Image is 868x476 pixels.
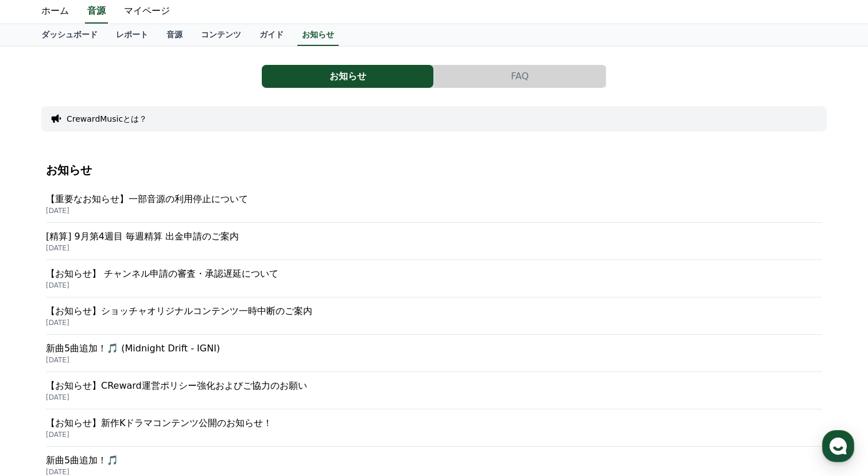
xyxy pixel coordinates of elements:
a: 音源 [157,24,192,46]
a: ダッシュボード [32,24,107,46]
a: ガイド [250,24,293,46]
p: 【お知らせ】ショッチャオリジナルコンテンツ一時中断のご案内 [46,304,822,318]
div: [DATE] [92,122,115,131]
div: CReward [47,122,87,132]
h1: CReward [14,86,81,105]
p: [DATE] [46,243,822,253]
a: レポート [107,24,157,46]
button: 営業時間を確認する [126,91,210,105]
a: FAQ [434,65,606,88]
span: 営業時間を確認する [130,92,197,103]
span: を利用中 [83,218,153,225]
p: [DATE] [46,355,822,365]
p: [精算] 9月第4週目 毎週精算 出金申請のご案内 [46,230,822,243]
a: チャット [76,364,148,393]
a: お知らせ [297,24,339,46]
p: 【お知らせ】新作Kドラマコンテンツ公開のお知らせ！ [46,416,822,430]
b: チャネルトーク [83,218,127,225]
span: チャット [98,382,126,391]
p: [DATE] [46,206,822,215]
a: コンテンツ [192,24,250,46]
button: お知らせ [262,65,433,88]
span: 設定 [177,381,191,390]
p: [DATE] [46,393,822,402]
p: 【お知らせ】CReward運営ポリシー強化およびご協力のお願い [46,379,822,393]
p: [DATE] [46,281,822,290]
a: 設定 [148,364,220,393]
p: [DATE] [46,318,822,327]
a: 【お知らせ】ショッチャオリジナルコンテンツ一時中断のご案内 [DATE] [46,297,822,335]
button: FAQ [434,65,606,88]
p: [DATE] [46,430,822,439]
div: [EMAIL_ADDRESS][DOMAIN_NAME] [47,132,202,144]
span: メッセージを入力してください. [24,165,146,177]
a: 【お知らせ】新作Kドラマコンテンツ公開のお知らせ！ [DATE] [46,409,822,447]
a: チャネルトークを利用中 [72,217,153,226]
span: ホーム [29,381,50,390]
a: ホーム [3,364,76,393]
button: CrewardMusicとは？ [67,113,147,125]
h4: お知らせ [46,164,822,176]
a: 【重要なお知らせ】一部音源の利用停止について [DATE] [46,185,822,223]
p: 【お知らせ】 チャンネル申請の審査・承認遅延について [46,267,822,281]
a: CReward[DATE] [EMAIL_ADDRESS][DOMAIN_NAME] [14,117,210,150]
a: 【お知らせ】CReward運営ポリシー強化およびご協力のお願い [DATE] [46,372,822,409]
p: 新曲5曲追加！🎵 (Midnight Drift - IGNI) [46,342,822,355]
span: 数分以内に返信が可能です [77,189,160,199]
p: 新曲5曲追加！🎵 [46,454,822,467]
a: 【お知らせ】 チャンネル申請の審査・承認遅延について [DATE] [46,260,822,297]
a: メッセージを入力してください. [16,157,208,185]
a: 新曲5曲追加！🎵 (Midnight Drift - IGNI) [DATE] [46,335,822,372]
a: [精算] 9月第4週目 毎週精算 出金申請のご案内 [DATE] [46,223,822,260]
p: 【重要なお知らせ】一部音源の利用停止について [46,192,822,206]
